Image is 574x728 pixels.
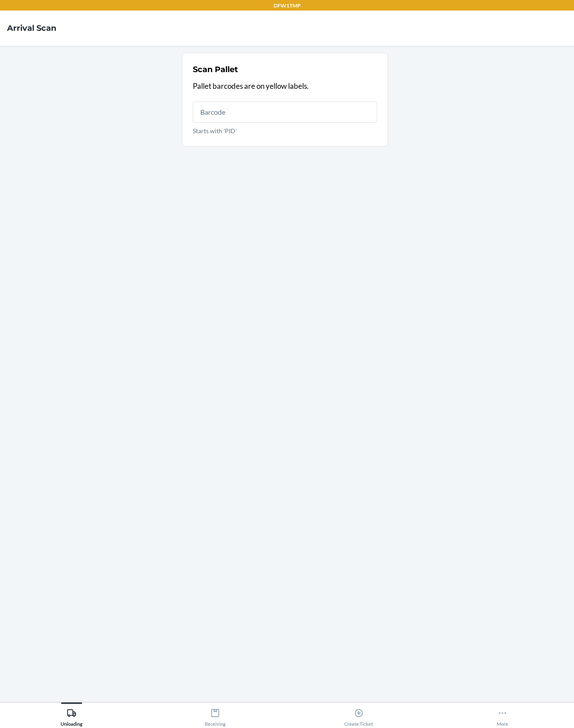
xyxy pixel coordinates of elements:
button: Receiving [144,703,287,727]
button: More [430,703,574,727]
input: Starts with 'PID' [193,102,377,123]
h4: Arrival Scan [7,22,56,34]
h2: Scan Pallet [193,64,238,75]
p: DFW1TMP [274,2,301,10]
div: Create Ticket [344,705,373,727]
button: Create Ticket [287,703,431,727]
p: Pallet barcodes are on yellow labels. [193,80,377,92]
div: Receiving [205,705,226,727]
div: Unloading [61,705,83,727]
div: More [497,705,508,727]
p: Starts with 'PID' [193,126,377,135]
